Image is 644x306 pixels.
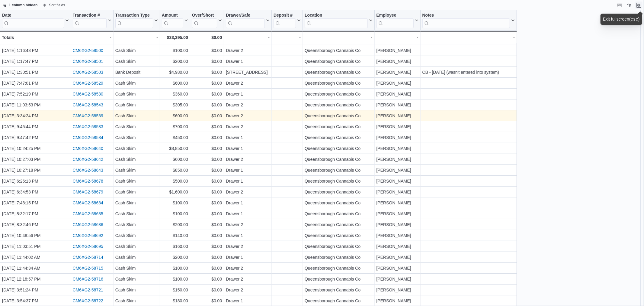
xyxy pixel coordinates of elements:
[73,113,103,118] a: CM6XG2-58569
[226,47,270,54] div: Drawer 2
[162,69,188,76] div: $4,980.00
[73,200,103,205] a: CM6XG2-58684
[73,146,103,151] a: CM6XG2-58640
[2,243,69,250] div: [DATE] 11:03:51 PM
[73,222,103,227] a: CM6XG2-58686
[115,286,158,294] div: Cash Skim
[115,156,158,163] div: Cash Skim
[226,243,270,250] div: Drawer 2
[115,47,158,54] div: Cash Skim
[162,265,188,272] div: $100.00
[376,297,418,304] div: [PERSON_NAME]
[305,13,368,28] div: Location
[305,112,373,119] div: Queensborough Cannabis Co
[162,210,188,217] div: $100.00
[2,112,69,119] div: [DATE] 3:34:24 PM
[631,17,638,22] kbd: esc
[192,101,222,109] div: $0.00
[376,177,418,185] div: [PERSON_NAME]
[192,80,222,87] div: $0.00
[376,188,418,196] div: [PERSON_NAME]
[305,167,373,174] div: Queensborough Cannabis Co
[305,47,373,54] div: Queensborough Cannabis Co
[226,156,270,163] div: Drawer 2
[115,80,158,87] div: Cash Skim
[2,145,69,152] div: [DATE] 10:24:25 PM
[226,297,270,304] div: Drawer 1
[115,210,158,217] div: Cash Skim
[376,275,418,283] div: [PERSON_NAME]
[73,244,103,249] a: CM6XG2-58695
[192,145,222,152] div: $0.00
[376,58,418,65] div: [PERSON_NAME]
[192,275,222,283] div: $0.00
[376,156,418,163] div: [PERSON_NAME]
[2,47,69,54] div: [DATE] 1:16:43 PM
[2,13,69,28] button: Date
[376,145,418,152] div: [PERSON_NAME]
[192,13,217,18] div: Over/Short
[422,13,510,18] div: Notes
[192,188,222,196] div: $0.00
[226,90,270,98] div: Drawer 1
[376,34,418,41] div: -
[2,69,69,76] div: [DATE] 1:30:51 PM
[2,90,69,98] div: [DATE] 7:52:19 PM
[162,80,188,87] div: $600.00
[73,179,103,184] a: CM6XG2-58678
[192,221,222,228] div: $0.00
[192,254,222,261] div: $0.00
[305,243,373,250] div: Queensborough Cannabis Co
[192,243,222,250] div: $0.00
[376,167,418,174] div: [PERSON_NAME]
[376,90,418,98] div: [PERSON_NAME]
[73,92,103,96] a: CM6XG2-58530
[162,297,188,304] div: $180.00
[2,232,69,239] div: [DATE] 10:48:56 PM
[192,156,222,163] div: $0.00
[226,232,270,239] div: Drawer 1
[2,167,69,174] div: [DATE] 10:27:18 PM
[226,13,270,28] button: Drawer/Safe
[115,13,153,18] div: Transaction Type
[115,167,158,174] div: Cash Skim
[305,177,373,185] div: Queensborough Cannabis Co
[2,156,69,163] div: [DATE] 10:27:03 PM
[305,101,373,109] div: Queensborough Cannabis Co
[226,167,270,174] div: Drawer 1
[226,134,270,141] div: Drawer 1
[376,47,418,54] div: [PERSON_NAME]
[305,254,373,261] div: Queensborough Cannabis Co
[162,286,188,294] div: $150.00
[305,123,373,130] div: Queensborough Cannabis Co
[162,156,188,163] div: $600.00
[305,188,373,196] div: Queensborough Cannabis Co
[2,177,69,185] div: [DATE] 6:26:13 PM
[305,13,368,18] div: Location
[305,297,373,304] div: Queensborough Cannabis Co
[226,58,270,65] div: Drawer 1
[226,101,270,109] div: Drawer 2
[305,286,373,294] div: Queensborough Cannabis Co
[73,13,111,28] button: Transaction #
[192,134,222,141] div: $0.00
[305,58,373,65] div: Queensborough Cannabis Co
[115,13,158,28] button: Transaction Type
[162,101,188,109] div: $305.00
[73,124,103,129] a: CM6XG2-58583
[2,80,69,87] div: [DATE] 7:47:01 PM
[162,134,188,141] div: $450.00
[226,254,270,261] div: Drawer 1
[115,254,158,261] div: Cash Skim
[115,265,158,272] div: Cash Skim
[2,13,64,18] div: Date
[162,58,188,65] div: $200.00
[305,156,373,163] div: Queensborough Cannabis Co
[73,255,103,260] a: CM6XG2-58714
[226,145,270,152] div: Drawer 1
[2,199,69,207] div: [DATE] 7:48:15 PM
[115,221,158,228] div: Cash Skim
[73,13,107,28] div: Transaction # URL
[376,13,418,28] button: Employee
[9,3,37,8] span: 1 column hidden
